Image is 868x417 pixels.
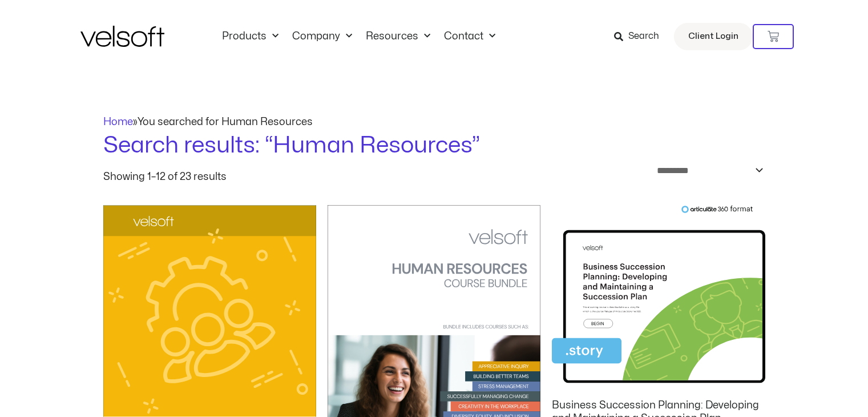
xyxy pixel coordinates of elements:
span: You searched for Human Resources [138,117,313,127]
span: Search [628,29,659,44]
nav: Menu [215,30,502,43]
p: Showing 1–12 of 23 results [103,172,227,182]
a: CompanyMenu Toggle [285,30,359,43]
img: Velsoft Training Materials [80,26,164,47]
a: Home [103,117,133,127]
select: Shop order [649,162,765,179]
a: Client Login [674,23,753,50]
span: » [103,117,313,127]
h1: Search results: “Human Resources” [103,130,765,162]
a: ResourcesMenu Toggle [359,30,437,43]
a: ContactMenu Toggle [437,30,502,43]
img: Business Succession Planning: Developing and Maintaining a Succession Plan [552,205,765,391]
a: Search [614,27,667,46]
span: Client Login [688,29,738,44]
a: ProductsMenu Toggle [215,30,285,43]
